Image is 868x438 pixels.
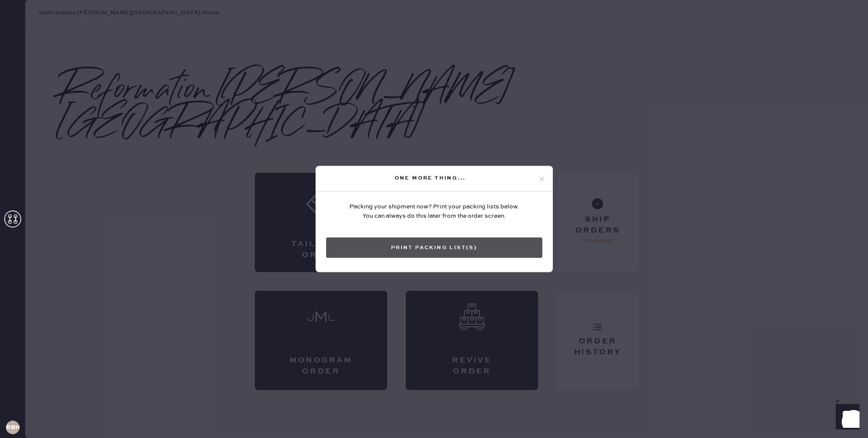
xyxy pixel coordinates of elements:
[326,238,542,258] button: Print Packing List(s)
[6,424,20,430] h3: RBHA
[323,173,538,183] div: One more thing...
[828,400,864,436] iframe: Front Chat
[349,202,519,221] div: Packing your shipment now? Print your packing lists below. You can always do this later from the ...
